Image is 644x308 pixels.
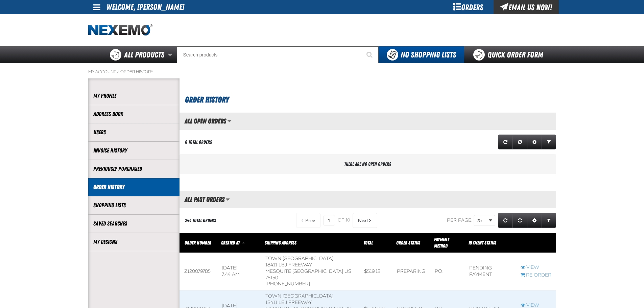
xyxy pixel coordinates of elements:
[469,240,496,245] span: Payment Status
[185,240,211,245] a: Order Number
[521,272,551,279] a: Re-Order Z120079785 order
[225,194,230,205] button: Manage grid views. Current view is All Past Orders
[292,268,343,274] span: [GEOGRAPHIC_DATA]
[447,217,473,223] span: Per page:
[265,300,312,305] span: 18411 LBJ Freeway
[221,240,240,245] span: Created At
[93,238,174,246] a: My Designs
[396,240,420,245] a: Order Status
[227,115,232,127] button: Manage grid views. Current view is All Open Orders
[180,117,226,125] h2: All Open Orders
[185,217,216,224] div: 244 Total Orders
[344,161,391,167] span: There are no open orders
[464,46,556,63] a: Quick Order Form
[358,218,368,223] span: Next Page
[265,275,278,281] bdo: 75150
[93,110,174,118] a: Address Book
[93,183,174,191] a: Order History
[464,253,516,290] td: Pending payment
[265,281,310,287] bdo: [PHONE_NUMBER]
[117,69,119,74] span: /
[344,268,351,274] span: US
[185,95,229,104] span: Order History
[88,69,116,74] a: My Account
[124,49,164,61] span: All Products
[498,135,513,149] a: Refresh grid action
[362,46,379,63] button: Start Searching
[265,240,296,245] span: Shipping Address
[221,240,241,245] a: Created At
[88,69,556,74] nav: Breadcrumbs
[323,215,335,226] input: Current page number
[512,213,527,228] a: Reset grid action
[363,240,373,245] a: Total
[392,253,430,290] td: Preparing
[527,135,542,149] a: Expand or Collapse Grid Settings
[88,24,152,36] a: Home
[379,46,464,63] button: You do not have available Shopping Lists. Open to Create a New List
[521,264,551,271] a: View Z120079785 order
[180,196,224,203] h2: All Past Orders
[498,213,513,228] a: Refresh grid action
[93,147,174,155] a: Invoice History
[401,50,456,60] span: No Shopping Lists
[542,213,556,228] a: Expand or Collapse Grid Filters
[338,217,350,223] span: of 10
[217,253,261,290] td: [DATE] 7:44 AM
[353,213,377,228] button: Next Page
[359,253,392,290] td: $519.12
[265,268,291,274] span: MESQUITE
[430,253,464,290] td: P.O.
[93,92,174,100] a: My Profile
[177,46,379,63] input: Search
[542,135,556,149] a: Expand or Collapse Grid Filters
[93,220,174,228] a: Saved Searches
[180,253,217,290] td: Z120079785
[477,217,487,224] span: 25
[120,69,153,74] a: Order History
[93,202,174,209] a: Shopping Lists
[516,233,556,253] th: Row actions
[434,237,449,248] span: Payment Method
[512,135,527,149] a: Reset grid action
[166,46,177,63] button: Open All Products pages
[185,139,212,145] div: 0 Total Orders
[265,293,333,299] span: Town [GEOGRAPHIC_DATA]
[93,128,174,136] a: Users
[88,24,152,36] img: Nexemo logo
[265,262,312,268] span: 18411 LBJ Freeway
[527,213,542,228] a: Expand or Collapse Grid Settings
[93,165,174,173] a: Previously Purchased
[265,256,333,261] span: Town [GEOGRAPHIC_DATA]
